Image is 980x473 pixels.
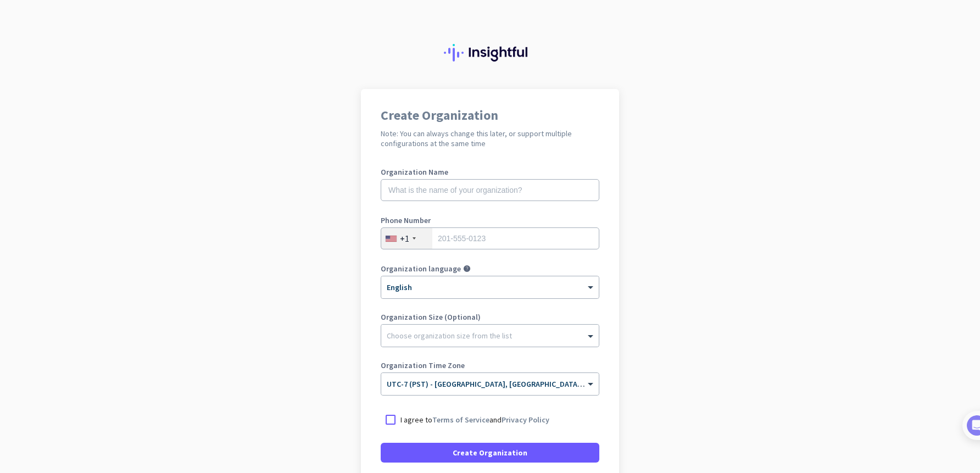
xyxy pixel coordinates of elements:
[400,414,549,425] p: I agree to and
[381,227,599,249] input: 201-555-0123
[381,168,599,176] label: Organization Name
[444,44,536,62] img: Insightful
[453,447,527,458] span: Create Organization
[381,313,599,321] label: Organization Size (Optional)
[381,109,599,122] h1: Create Organization
[502,415,549,425] a: Privacy Policy
[381,265,461,272] label: Organization language
[381,129,599,148] h2: Note: You can always change this later, or support multiple configurations at the same time
[400,233,409,244] div: +1
[381,361,599,369] label: Organization Time Zone
[432,415,489,425] a: Terms of Service
[381,179,599,201] input: What is the name of your organization?
[381,443,599,463] button: Create Organization
[381,216,599,224] label: Phone Number
[463,265,471,272] i: help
